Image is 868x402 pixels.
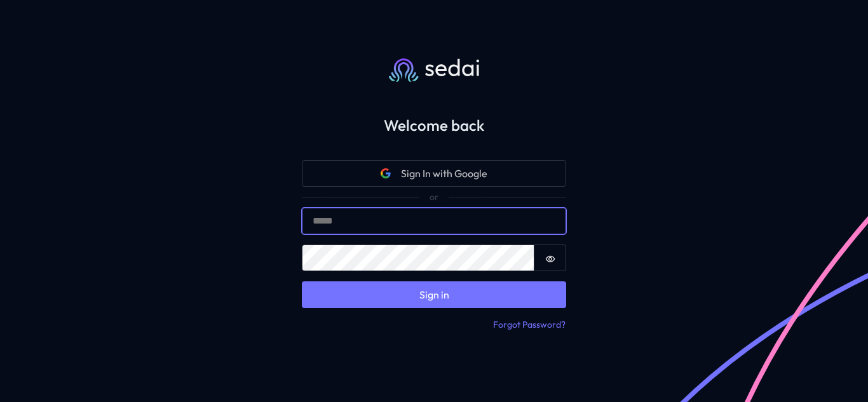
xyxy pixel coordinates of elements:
button: Forgot Password? [492,318,566,332]
svg: Google icon [381,168,391,178]
button: Google iconSign In with Google [302,160,566,187]
span: Sign In with Google [401,166,487,181]
button: Show password [534,245,566,271]
h2: Welcome back [281,116,587,135]
button: Sign in [302,281,566,308]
